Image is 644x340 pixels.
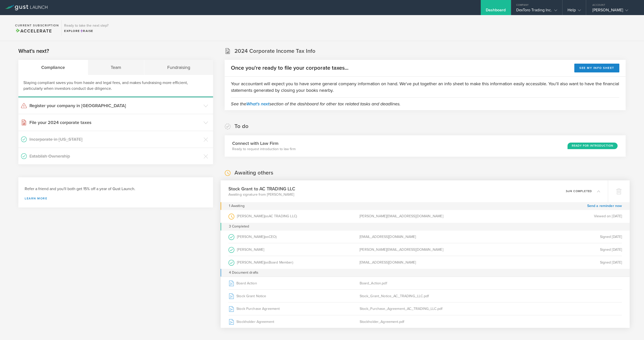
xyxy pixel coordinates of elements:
[269,260,292,264] span: Board Member
[592,8,635,15] div: [PERSON_NAME]
[232,147,296,152] p: Ready to request introduction to law firm
[29,153,201,159] h3: Establish Ownership
[359,210,491,223] div: [PERSON_NAME][EMAIL_ADDRESS][DOMAIN_NAME]
[80,29,93,33] span: Raise
[64,29,108,33] div: Explore
[587,202,622,210] a: Send a reminder now
[359,289,491,302] div: Stock_Grant_Notice_AC_TRADING_LLC.pdf
[359,230,491,243] div: [EMAIL_ADDRESS][DOMAIN_NAME]
[228,315,360,328] div: Stockholder Agreement
[144,60,213,75] div: Fundraising
[228,230,360,243] div: [PERSON_NAME]
[29,119,201,126] h3: File your 2024 corporate taxes
[491,256,622,269] div: Signed [DATE]
[61,20,111,36] div: Ready to take the next step?ExploreRaise
[231,80,619,94] p: Your accountant will expect you to have some general company information on hand. We've put toget...
[18,48,49,55] h2: What's next?
[228,243,360,256] div: [PERSON_NAME]
[228,192,295,197] p: Awaiting signature from [PERSON_NAME]
[221,269,630,277] div: 4 Document drafts
[264,214,268,218] span: (as
[566,190,592,192] p: 3 4 completed
[228,210,360,223] div: [PERSON_NAME]
[568,189,570,193] em: of
[246,101,269,107] a: What's next
[516,8,557,15] div: DexToro Trading Inc.
[228,302,360,315] div: Stock Purchase Agreement
[486,8,506,15] div: Dashboard
[234,123,249,130] h2: To do
[574,64,619,72] button: See my info sheet
[18,75,213,97] div: Staying compliant saves you from hassle and legal fees, and makes fundraising more efficient, par...
[228,185,295,192] h3: Stock Grant to AC TRADING LLC
[221,223,630,230] div: 3 Completed
[359,243,491,256] div: [PERSON_NAME][EMAIL_ADDRESS][DOMAIN_NAME]
[18,60,88,75] div: Compliance
[15,28,52,34] span: Accelerate
[491,230,622,243] div: Signed [DATE]
[231,64,348,72] h2: Once you're ready to file your corporate taxes...
[29,102,201,109] h3: Register your company in [GEOGRAPHIC_DATA]
[359,256,491,269] div: [EMAIL_ADDRESS][DOMAIN_NAME]
[491,243,622,256] div: Signed [DATE]
[264,234,268,239] span: (as
[25,197,207,200] a: Learn more
[568,8,581,15] div: Help
[234,48,315,55] h2: 2024 Corporate Income Tax Info
[269,214,296,218] span: AC TRADING LLC
[225,135,626,157] div: Connect with Law FirmReady to request introduction to law firmReady for Introduction
[264,260,268,264] span: (as
[228,277,360,289] div: Board Action
[568,143,618,149] div: Ready for Introduction
[228,256,360,269] div: [PERSON_NAME]
[234,169,273,177] h2: Awaiting others
[229,202,245,210] div: 1 Awaiting
[276,234,276,239] span: )
[25,186,207,192] h3: Refer a friend and you'll both get 15% off a year of Gust Launch.
[269,234,276,239] span: CEO
[231,101,400,107] em: See the section of the dashboard for other tax related tasks and deadlines.
[359,315,491,328] div: Stockholder_Agreement.pdf
[88,60,145,75] div: Team
[64,24,108,27] h3: Ready to take the next step?
[29,136,201,143] h3: Incorporate in [US_STATE]
[359,277,491,289] div: Board_Action.pdf
[15,24,59,27] h2: Current Subscription
[232,140,296,147] h3: Connect with Law Firm
[491,210,622,223] div: Viewed on [DATE]
[292,260,293,264] span: )
[228,289,360,302] div: Stock Grant Notice
[359,302,491,315] div: Stock_Purchase_Agreement_AC_TRADING_LLC.pdf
